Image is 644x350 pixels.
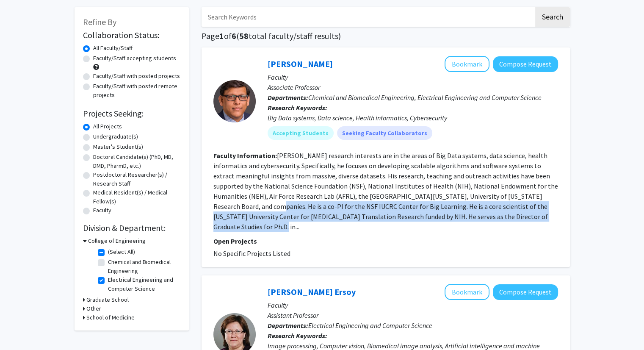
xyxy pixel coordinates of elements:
[213,249,290,258] span: No Specific Projects Listed
[83,108,180,119] h2: Projects Seeking:
[93,122,122,131] label: All Projects
[232,31,236,41] span: 6
[268,58,333,69] a: [PERSON_NAME]
[86,304,101,313] h3: Other
[86,295,129,304] h3: Graduate School
[268,82,558,92] p: Associate Professor
[93,132,138,141] label: Undergraduate(s)
[268,126,334,140] mat-chip: Accepting Students
[445,56,489,72] button: Add Praveen Rao to Bookmarks
[93,142,143,151] label: Master's Student(s)
[239,31,249,41] span: 58
[83,17,116,27] span: Refine By
[83,30,180,40] h2: Collaboration Status:
[213,151,277,160] b: Faculty Information:
[108,258,178,275] label: Chemical and Biomedical Engineering
[219,31,224,41] span: 1
[93,82,180,100] label: Faculty/Staff with posted remote projects
[86,313,135,322] h3: School of Medicine
[268,93,308,102] b: Departments:
[202,7,534,27] input: Search Keywords
[493,284,558,300] button: Compose Request to Filiz Bunyak Ersoy
[108,247,135,256] label: (Select All)
[88,236,146,245] h3: College of Engineering
[93,44,133,53] label: All Faculty/Staff
[268,286,356,297] a: [PERSON_NAME] Ersoy
[493,56,558,72] button: Compose Request to Praveen Rao
[535,7,570,27] button: Search
[93,206,111,215] label: Faculty
[83,223,180,233] h2: Division & Department:
[213,236,558,246] p: Open Projects
[445,284,489,300] button: Add Filiz Bunyak Ersoy to Bookmarks
[268,113,558,123] div: Big Data systems, Data science, Health informatics, Cybersecurity
[268,103,327,112] b: Research Keywords:
[268,300,558,310] p: Faculty
[93,188,180,206] label: Medical Resident(s) / Medical Fellow(s)
[268,321,308,330] b: Departments:
[337,126,432,140] mat-chip: Seeking Faculty Collaborators
[268,72,558,82] p: Faculty
[268,310,558,320] p: Assistant Professor
[268,331,327,340] b: Research Keywords:
[202,31,570,41] h1: Page of ( total faculty/staff results)
[6,312,36,344] iframe: Chat
[93,170,180,188] label: Postdoctoral Researcher(s) / Research Staff
[108,275,178,293] label: Electrical Engineering and Computer Science
[213,151,558,231] fg-read-more: [PERSON_NAME] research interests are in the areas of Big Data systems, data science, health infor...
[308,93,542,102] span: Chemical and Biomedical Engineering, Electrical Engineering and Computer Science
[93,153,180,170] label: Doctoral Candidate(s) (PhD, MD, DMD, PharmD, etc.)
[93,72,180,81] label: Faculty/Staff with posted projects
[93,54,176,63] label: Faculty/Staff accepting students
[308,321,432,330] span: Electrical Engineering and Computer Science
